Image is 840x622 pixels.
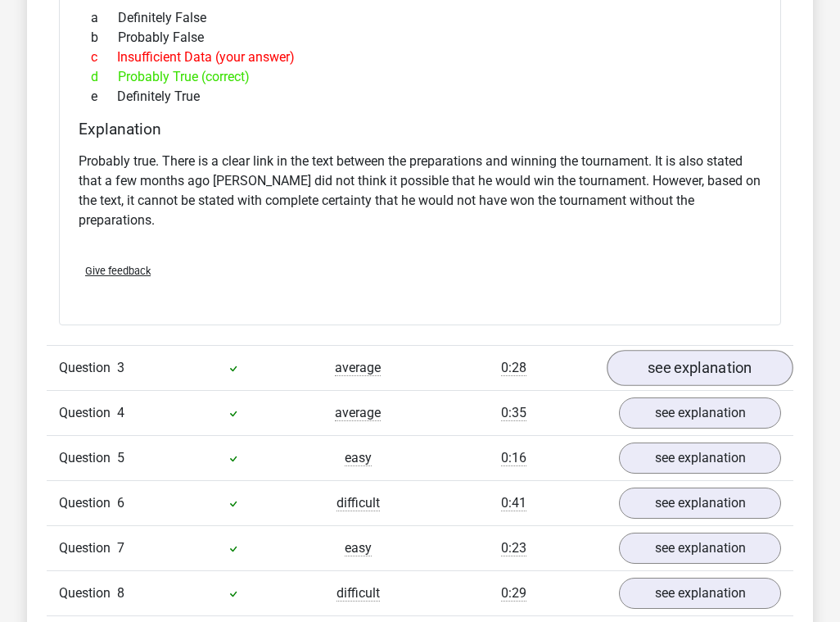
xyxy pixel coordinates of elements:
a: see explanation [607,350,793,386]
span: 5 [117,450,124,465]
span: c [91,48,117,67]
span: Question [59,358,117,378]
span: 0:29 [501,585,526,602]
a: see explanation [619,488,781,519]
a: see explanation [619,397,781,429]
div: Probably False [79,28,761,48]
span: Question [59,538,117,558]
span: d [91,67,118,87]
span: 8 [117,585,124,601]
span: 3 [117,360,124,375]
span: difficult [336,495,380,511]
span: Question [59,583,117,603]
h4: Explanation [79,120,761,138]
span: easy [345,540,372,556]
span: a [91,8,118,28]
div: Definitely False [79,8,761,28]
span: 0:16 [501,450,526,466]
span: average [335,360,381,376]
p: Probably true. There is a clear link in the text between the preparations and winning the tournam... [79,152,761,230]
div: Probably True (correct) [79,67,761,87]
div: Insufficient Data (your answer) [79,48,761,67]
span: 0:28 [501,360,526,376]
span: Question [59,448,117,468]
span: 6 [117,495,124,511]
span: Question [59,493,117,513]
span: Question [59,403,117,423]
span: 0:23 [501,540,526,556]
span: 7 [117,540,124,556]
div: Definitely True [79,87,761,107]
span: easy [345,450,372,466]
span: difficult [336,585,380,602]
span: e [91,87,117,107]
a: see explanation [619,578,781,609]
span: b [91,28,118,48]
span: 4 [117,405,124,420]
span: average [335,405,381,421]
a: see explanation [619,533,781,564]
span: Give feedback [85,265,151,277]
span: 0:41 [501,495,526,511]
a: see explanation [619,443,781,474]
span: 0:35 [501,405,526,421]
